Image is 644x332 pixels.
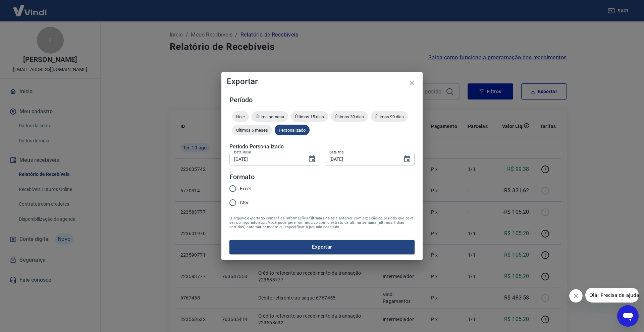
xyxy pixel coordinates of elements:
label: Data inicial [234,150,251,155]
div: Últimos 6 meses [232,125,272,135]
legend: Formato [229,172,255,182]
span: Últimos 30 dias [331,114,368,119]
span: Últimos 6 meses [232,128,272,133]
div: Últimos 90 dias [371,111,408,122]
button: Exportar [229,240,415,254]
input: DD/MM/YYYY [229,153,303,165]
div: Últimos 30 dias [331,111,368,122]
span: Hoje [232,114,249,119]
input: DD/MM/YYYY [325,153,398,165]
h5: Período [229,96,415,103]
span: Última semana [252,114,288,119]
div: Personalizado [275,125,310,135]
span: Últimos 90 dias [371,114,408,119]
span: Excel [240,185,251,192]
span: Últimos 15 dias [291,114,328,119]
div: Últimos 15 dias [291,111,328,122]
h5: Período Personalizado [229,143,415,150]
span: Personalizado [275,128,310,133]
button: Choose date, selected date is 19 de ago de 2025 [400,152,414,166]
button: close [404,75,420,91]
span: Olá! Precisa de ajuda? [4,5,56,10]
iframe: Fechar mensagem [569,289,583,303]
div: Hoje [232,111,249,122]
label: Data final [329,150,344,155]
button: Choose date, selected date is 12 de ago de 2025 [305,152,319,166]
iframe: Botão para abrir a janela de mensagens [617,305,639,327]
iframe: Mensagem da empresa [585,288,639,303]
span: O arquivo exportado conterá as informações filtradas na tela anterior com exceção do período que ... [229,216,415,229]
span: CSV [240,199,249,206]
div: Última semana [252,111,288,122]
h4: Exportar [227,77,417,85]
